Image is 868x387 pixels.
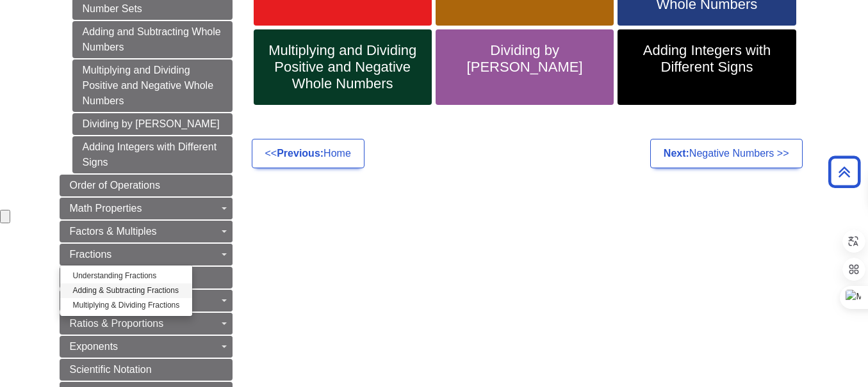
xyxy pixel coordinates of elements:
span: Order of Operations [70,180,160,191]
a: Multiplying & Dividing Fractions [60,298,193,313]
a: Factors & Multiples [60,221,233,242]
a: Scientific Notation [60,359,233,381]
a: Fractions [60,244,233,265]
span: Math Properties [70,203,142,214]
a: Multiplying and Dividing Positive and Negative Whole Numbers [72,59,233,112]
a: Adding and Subtracting Whole Numbers [72,21,233,58]
a: Dividing by [PERSON_NAME] [436,29,614,105]
a: Ratios & Proportions [60,313,233,335]
span: Multiplying and Dividing Positive and Negative Whole Numbers [263,42,422,92]
a: Order of Operations [60,175,233,196]
span: Dividing by [PERSON_NAME] [445,42,604,75]
a: Back to Top [824,163,865,180]
strong: Next: [664,148,689,159]
span: Ratios & Proportions [70,318,164,329]
span: Scientific Notation [70,364,152,375]
strong: Previous: [277,148,323,159]
a: Next:Negative Numbers >> [650,139,803,168]
a: Adding Integers with Different Signs [618,29,796,105]
a: Adding Integers with Different Signs [72,136,233,173]
a: <<Previous:Home [252,139,364,168]
a: Math Properties [60,198,233,219]
a: Understanding Fractions [60,269,193,283]
a: Multiplying and Dividing Positive and Negative Whole Numbers [254,29,432,105]
span: Exponents [70,341,119,352]
a: Adding & Subtracting Fractions [60,283,193,298]
span: Factors & Multiples [70,226,157,237]
a: Exponents [60,336,233,358]
span: Adding Integers with Different Signs [627,42,786,75]
a: Dividing by [PERSON_NAME] [72,113,233,135]
span: Fractions [70,249,112,260]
